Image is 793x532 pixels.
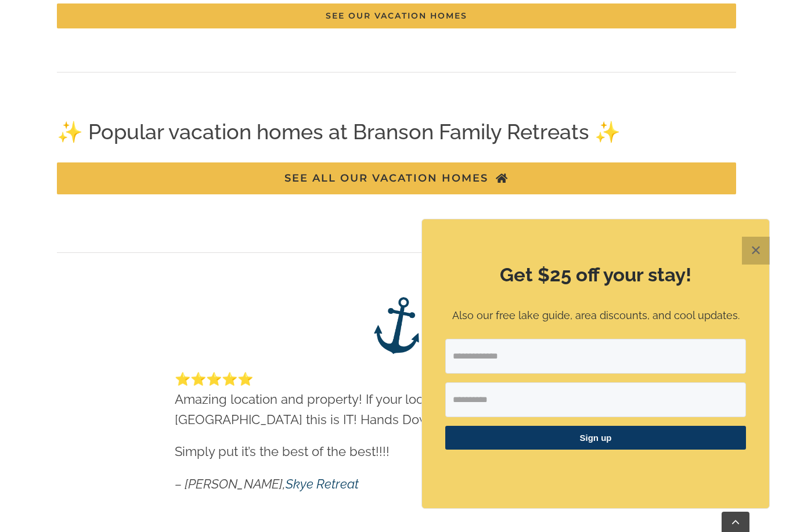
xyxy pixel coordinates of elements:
[286,476,359,491] a: Skye Retreat
[367,296,426,354] img: Branson Family Retreats – anchor logo
[57,162,736,194] a: SEE ALL OUR VACATION HOMES
[445,339,746,374] input: Email Address
[175,441,618,462] p: Simply put it’s the best of the best!!!!
[284,172,488,184] span: SEE ALL OUR VACATION HOMES
[445,262,746,288] h2: Get $25 off your stay!
[445,307,746,324] p: Also our free lake guide, area discounts, and cool updates.
[326,11,467,21] span: See our vacation homes
[742,237,770,265] button: Close
[445,464,746,476] p: ​
[57,117,736,146] h2: ✨ Popular vacation homes at Branson Family Retreats ✨
[175,369,618,430] p: ⭐️⭐️⭐️⭐️⭐️ Amazing location and property! If your looking for a place in [GEOGRAPHIC_DATA] this i...
[175,476,359,491] em: – [PERSON_NAME],
[445,382,746,417] input: First Name
[57,3,736,28] a: See our vacation homes
[445,426,746,450] button: Sign up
